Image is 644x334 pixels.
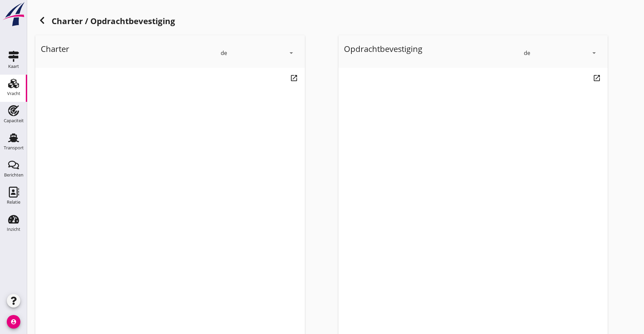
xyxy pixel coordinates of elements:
[290,74,298,82] i: open_in_new
[344,43,514,54] h3: Opdrachtbevestiging
[4,146,24,150] div: Transport
[4,118,24,123] div: Capaciteit
[7,227,20,231] div: Inzicht
[524,50,530,56] div: de
[593,74,601,82] i: open_in_new
[7,200,20,204] div: Relatie
[287,49,295,57] i: arrow_drop_down
[35,14,636,30] h1: Charter / Opdrachtbevestiging
[590,49,598,57] i: arrow_drop_down
[4,173,23,177] div: Berichten
[41,43,211,54] h3: Charter
[8,64,19,69] div: Kaart
[221,50,227,56] div: de
[7,315,20,329] i: account_circle
[1,2,26,27] img: logo-small.a267ee39.svg
[7,91,20,96] div: Vracht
